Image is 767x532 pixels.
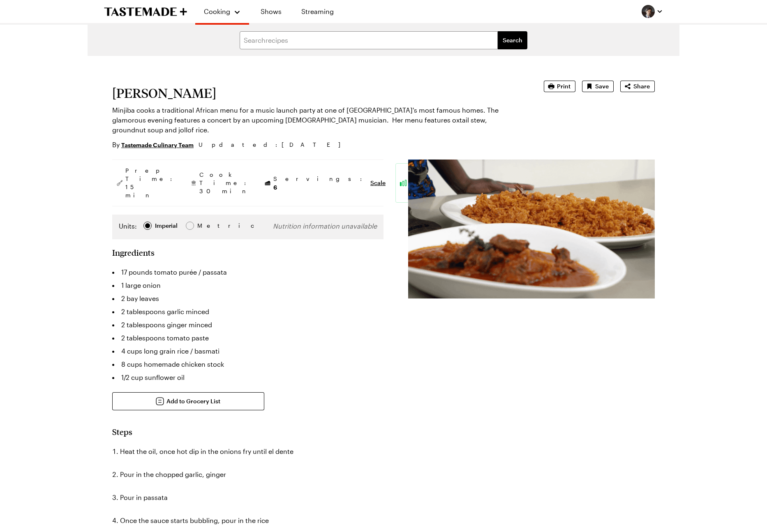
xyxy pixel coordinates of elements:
[155,221,178,230] span: Imperial
[112,427,383,437] h2: Steps
[273,183,277,191] span: 6
[155,221,178,230] div: Imperial
[197,221,215,230] span: Metric
[112,140,194,150] p: By
[112,86,521,100] h1: [PERSON_NAME]
[370,179,386,187] button: Scale
[112,371,383,384] li: 1/2 cup sunflower oil
[121,140,194,149] a: Tastemade Culinary Team
[104,7,187,16] a: To Tastemade Home Page
[166,397,220,405] span: Add to Grocery List
[112,292,383,305] li: 2 bay leaves
[557,82,571,90] span: Print
[199,140,349,149] span: Updated : [DATE]
[112,491,383,504] li: Pour in passata
[620,81,655,92] button: Share
[112,105,521,135] p: Minjiba cooks a traditional African menu for a music launch party at one of [GEOGRAPHIC_DATA]'s m...
[273,175,366,192] span: Servings:
[112,345,383,358] li: 4 cups long grain rice / basmati
[544,81,575,92] button: Print
[112,445,383,458] li: Heat the oil, once hot dip in the onions fry until el dente
[204,7,230,15] span: Cooking
[582,81,614,92] button: Save recipe
[633,82,650,90] span: Share
[112,468,383,481] li: Pour in the chopped garlic, ginger
[112,305,383,318] li: 2 tablespoons garlic minced
[642,5,655,18] img: Profile picture
[112,279,383,292] li: 1 large onion
[408,160,655,298] img: Recipe image thumbnail
[273,222,377,230] span: Nutrition information unavailable
[112,266,383,279] li: 17 pounds tomato purée / passata
[112,392,264,410] button: Add to Grocery List
[112,331,383,345] li: 2 tablespoons tomato paste
[199,171,250,195] span: Cook Time: 30 min
[112,358,383,371] li: 8 cups homemade chicken stock
[112,247,155,257] h2: Ingredients
[119,221,215,233] div: Imperial Metric
[119,221,137,231] label: Units:
[595,82,609,90] span: Save
[203,3,241,20] button: Cooking
[498,31,527,49] button: filters
[112,318,383,331] li: 2 tablespoons ginger minced
[125,167,176,199] span: Prep Time: 15 min
[642,5,663,18] button: Profile picture
[503,36,522,44] span: Search
[112,514,383,527] li: Once the sauce starts bubbling, pour in the rice
[197,221,215,230] div: Metric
